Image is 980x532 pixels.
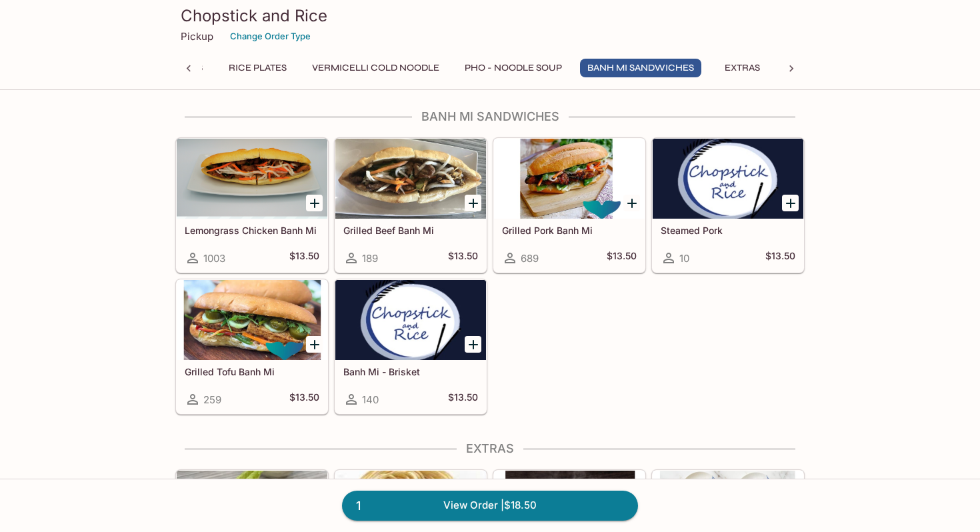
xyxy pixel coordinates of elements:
[175,109,805,124] h4: Banh Mi Sandwiches
[782,195,799,211] button: Add Steamed Pork
[177,280,327,360] div: Grilled Tofu Banh Mi
[465,195,481,211] button: Add Grilled Beef Banh Mi
[305,59,447,77] button: Vermicelli Cold Noodle
[289,391,319,407] h5: $13.50
[362,393,379,406] span: 140
[306,195,323,211] button: Add Lemongrass Chicken Banh Mi
[448,250,478,266] h5: $13.50
[224,26,317,47] button: Change Order Type
[580,59,701,77] button: Banh Mi Sandwiches
[181,5,799,26] h3: Chopstick and Rice
[521,252,539,265] span: 689
[362,252,378,265] span: 189
[457,59,569,77] button: Pho - Noodle Soup
[221,59,294,77] button: Rice Plates
[494,139,645,219] div: Grilled Pork Banh Mi
[765,250,795,266] h5: $13.50
[175,441,805,456] h4: Extras
[335,280,486,360] div: Banh Mi - Brisket
[177,139,327,219] div: Lemongrass Chicken Banh Mi
[652,138,804,273] a: Steamed Pork10$13.50
[176,279,328,414] a: Grilled Tofu Banh Mi259$13.50
[623,195,640,211] button: Add Grilled Pork Banh Mi
[343,225,478,236] h5: Grilled Beef Banh Mi
[203,393,221,406] span: 259
[343,366,478,377] h5: Banh Mi - Brisket
[176,138,328,273] a: Lemongrass Chicken Banh Mi1003$13.50
[653,139,803,219] div: Steamed Pork
[712,59,772,77] button: Extras
[502,225,637,236] h5: Grilled Pork Banh Mi
[185,366,319,377] h5: Grilled Tofu Banh Mi
[661,225,795,236] h5: Steamed Pork
[335,138,487,273] a: Grilled Beef Banh Mi189$13.50
[181,30,213,43] p: Pickup
[185,225,319,236] h5: Lemongrass Chicken Banh Mi
[348,497,369,515] span: 1
[493,138,645,273] a: Grilled Pork Banh Mi689$13.50
[607,250,637,266] h5: $13.50
[203,252,225,265] span: 1003
[342,491,638,520] a: 1View Order |$18.50
[306,336,323,353] button: Add Grilled Tofu Banh Mi
[335,279,487,414] a: Banh Mi - Brisket140$13.50
[679,252,689,265] span: 10
[465,336,481,353] button: Add Banh Mi - Brisket
[335,139,486,219] div: Grilled Beef Banh Mi
[448,391,478,407] h5: $13.50
[289,250,319,266] h5: $13.50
